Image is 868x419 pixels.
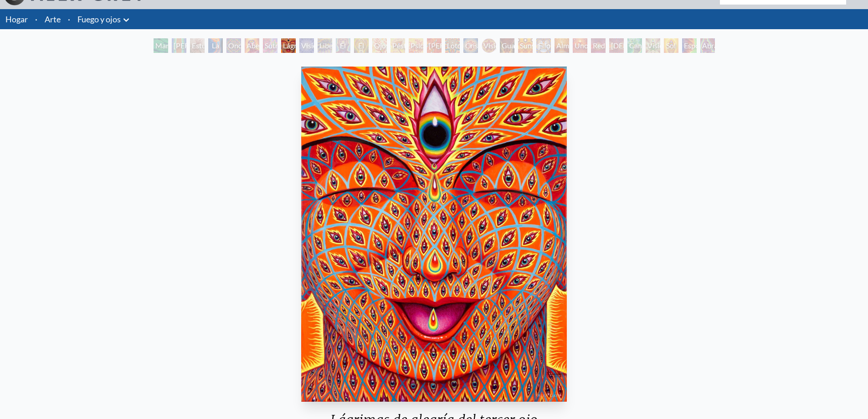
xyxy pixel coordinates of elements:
font: Visión superior [647,41,674,61]
font: Abertura [247,41,275,50]
a: Hogar [5,14,28,24]
font: Arte [45,14,61,24]
font: Alma suprema [556,41,584,61]
font: Liberación a través de la visión [319,41,352,104]
font: Lágrimas de alegría del tercer ojo [283,41,311,104]
font: Abrazo [702,41,725,50]
font: Ondulación del ojo del arco iris [228,41,265,104]
font: Pestañas ofánicas [392,41,421,61]
font: · [68,14,70,24]
font: Mano Verde [155,41,174,61]
img: Third-Eye-Tears-of-Joy-2014-Alex-Grey-watermarked.jpg [301,67,567,402]
font: [DEMOGRAPHIC_DATA] mismo [611,41,692,61]
font: Loto espectral [447,41,476,61]
font: Ojos fractales [374,41,401,61]
font: Uno [575,41,588,50]
font: Esponjado [684,41,717,50]
font: Fuego y ojos [77,14,121,24]
font: [PERSON_NAME] de la Conciencia [174,41,231,83]
font: Visión colectiva [301,41,329,61]
a: Arte [45,13,61,26]
font: [PERSON_NAME] [429,41,486,50]
font: Guardián de la Visión Infinita [502,41,531,93]
font: Red del Ser [593,41,605,72]
font: Sutra del cannabis [265,41,293,72]
font: Cannafista [629,41,663,50]
font: Elfo cósmico [538,41,564,61]
font: Visión [PERSON_NAME] [483,41,540,61]
a: Fuego y ojos [77,13,121,26]
font: Psicomicrografía de la punta de una [PERSON_NAME] fractal de cachemira [411,41,467,148]
font: Estudia para el Gran Giro [192,41,216,93]
font: Cristal de visión [465,41,486,72]
font: · [35,14,37,24]
font: Sunyata [520,41,545,50]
